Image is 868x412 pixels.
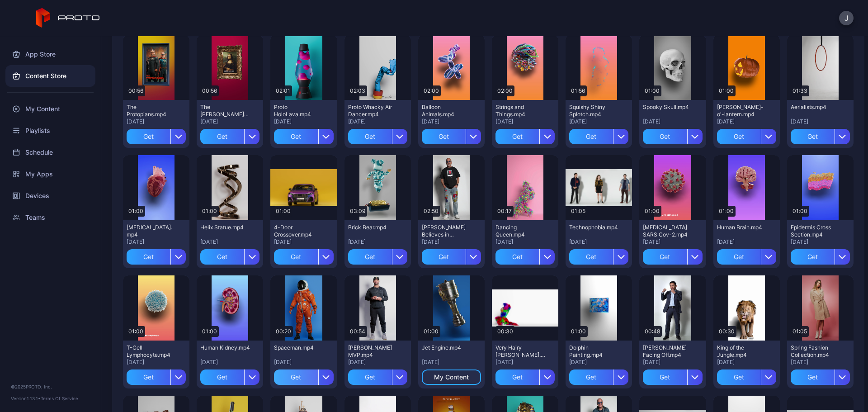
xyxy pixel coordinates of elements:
[495,369,555,385] button: Get
[643,129,687,144] div: Get
[41,396,78,401] a: Terms Of Service
[495,249,555,265] button: Get
[422,238,481,246] div: [DATE]
[5,65,95,87] a: Content Store
[495,359,555,366] div: [DATE]
[422,129,466,144] div: Get
[643,249,687,265] div: Get
[348,369,392,385] div: Get
[569,249,628,265] button: Get
[434,374,469,381] div: My Content
[11,383,90,390] div: © 2025 PROTO, Inc.
[791,359,850,366] div: [DATE]
[643,104,693,111] div: Spooky Skull.mp4
[274,238,333,246] div: [DATE]
[274,359,333,366] div: [DATE]
[643,344,693,359] div: Manny Pacquiao Facing Off.mp4
[422,359,481,366] div: [DATE]
[200,344,250,351] div: Human Kidney.mp4
[274,249,333,265] button: Get
[127,369,170,385] div: Get
[5,163,95,185] a: My Apps
[127,369,186,385] button: Get
[348,104,398,118] div: Proto Whacky Air Dancer.mp4
[717,129,776,144] button: Get
[643,369,702,385] button: Get
[569,344,619,359] div: Dolphin Painting.mp4
[569,224,619,231] div: Technophobia.mp4
[5,207,95,228] a: Teams
[5,43,95,65] a: App Store
[717,224,767,231] div: Human Brain.mp4
[791,238,850,246] div: [DATE]
[127,238,186,246] div: [DATE]
[127,104,176,118] div: The Protopians.mp4
[569,238,628,246] div: [DATE]
[5,120,95,142] a: Playlists
[422,129,481,144] button: Get
[422,369,481,385] button: My Content
[348,118,407,125] div: [DATE]
[274,249,318,265] div: Get
[643,249,702,265] button: Get
[569,369,613,385] div: Get
[569,129,628,144] button: Get
[274,118,333,125] div: [DATE]
[274,224,324,238] div: 4-Door Crossover.mp4
[422,104,472,118] div: Balloon Animals.mp4
[200,249,244,265] div: Get
[274,104,324,118] div: Proto HoloLava.mp4
[274,344,324,351] div: Spaceman.mp4
[200,129,244,144] div: Get
[791,118,850,125] div: [DATE]
[274,369,318,385] div: Get
[717,118,776,125] div: [DATE]
[495,238,555,246] div: [DATE]
[569,129,613,144] div: Get
[643,224,693,238] div: Covid-19 SARS Cov-2.mp4
[791,344,840,359] div: Spring Fashion Collection.mp4
[348,249,392,265] div: Get
[495,104,545,118] div: Strings and Things.mp4
[717,129,761,144] div: Get
[717,369,776,385] button: Get
[5,98,95,120] a: My Content
[274,369,333,385] button: Get
[495,129,539,144] div: Get
[127,249,186,265] button: Get
[5,142,95,163] div: Schedule
[791,129,850,144] button: Get
[643,238,702,246] div: [DATE]
[791,369,835,385] div: Get
[791,249,835,265] div: Get
[495,118,555,125] div: [DATE]
[643,129,702,144] button: Get
[274,129,318,144] div: Get
[495,344,545,359] div: Very Hairy Jerry.mp4
[791,249,850,265] button: Get
[643,369,687,385] div: Get
[127,129,186,144] button: Get
[569,369,628,385] button: Get
[348,369,407,385] button: Get
[200,369,244,385] div: Get
[11,396,41,401] span: Version 1.13.1 •
[495,369,539,385] div: Get
[422,224,472,238] div: Howie Mandel Believes in Proto.mp4
[422,249,466,265] div: Get
[200,118,259,125] div: [DATE]
[495,249,539,265] div: Get
[200,369,259,385] button: Get
[348,344,398,359] div: Albert Pujols MVP.mp4
[569,249,613,265] div: Get
[791,129,835,144] div: Get
[348,249,407,265] button: Get
[200,224,250,231] div: Helix Statue.mp4
[569,104,619,118] div: Squishy Shiny Splotch.mp4
[569,359,628,366] div: [DATE]
[348,129,407,144] button: Get
[717,104,767,118] div: Jack-o'-lantern.mp4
